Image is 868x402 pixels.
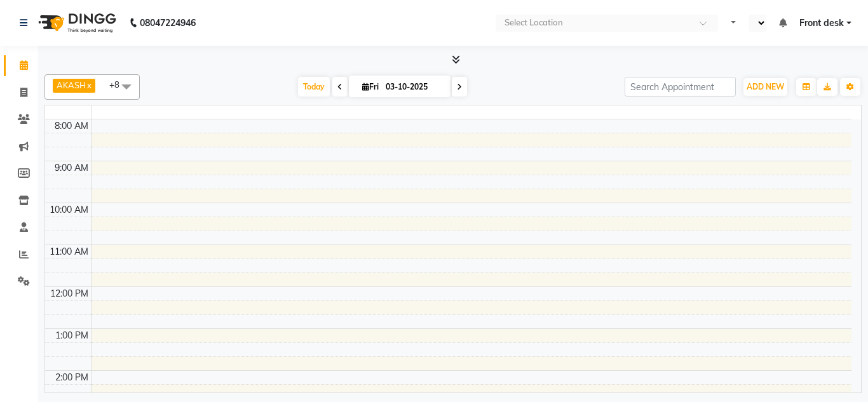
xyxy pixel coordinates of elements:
div: 8:00 AM [52,119,91,133]
button: ADD NEW [743,78,787,96]
span: Fri [359,82,382,91]
span: ADD NEW [747,82,784,91]
span: Front desk [799,17,844,30]
span: +8 [109,79,129,90]
a: x [86,80,92,90]
div: 1:00 PM [53,329,91,342]
b: 08047224946 [140,5,196,41]
span: Today [298,77,330,97]
div: 10:00 AM [47,203,91,217]
div: 12:00 PM [48,287,91,300]
div: 11:00 AM [47,245,91,258]
div: 2:00 PM [53,371,91,384]
span: AKASH [57,80,86,90]
input: 2025-10-03 [382,77,445,97]
input: Search Appointment [625,77,736,97]
img: logo [32,5,119,41]
div: Select Location [505,17,563,29]
div: 9:00 AM [52,161,91,175]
